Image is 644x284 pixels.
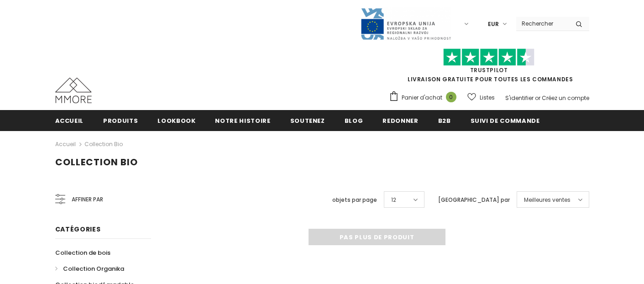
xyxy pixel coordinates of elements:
span: Listes [480,93,495,102]
span: B2B [438,116,451,125]
span: Redonner [382,116,418,125]
a: Produits [103,110,138,131]
a: Javni Razpis [360,20,451,27]
span: 0 [446,92,456,102]
span: Affiner par [72,195,103,205]
span: or [535,94,540,102]
span: Blog [345,116,363,125]
input: Search Site [516,17,569,30]
span: LIVRAISON GRATUITE POUR TOUTES LES COMMANDES [389,53,589,83]
span: Accueil [55,116,84,125]
span: Meilleures ventes [524,195,571,205]
a: B2B [438,110,451,131]
label: objets par page [332,195,377,205]
a: Notre histoire [215,110,270,131]
span: Lookbook [157,116,195,125]
span: Notre histoire [215,116,270,125]
a: Collection de bois [55,245,110,261]
a: Lookbook [157,110,195,131]
a: Collection Organika [55,261,124,277]
a: Accueil [55,139,76,150]
span: Collection Organika [63,264,124,273]
img: Cas MMORE [55,78,92,103]
a: S'identifier [505,94,534,102]
a: Redonner [382,110,418,131]
a: Panier d'achat 0 [389,91,461,105]
img: Javni Razpis [360,7,451,41]
label: [GEOGRAPHIC_DATA] par [438,195,510,205]
a: soutenez [290,110,325,131]
span: Produits [103,116,138,125]
span: Collection de bois [55,248,110,257]
span: Suivi de commande [471,116,540,125]
a: Créez un compte [542,94,589,102]
span: soutenez [290,116,325,125]
span: Panier d'achat [402,93,442,102]
a: Suivi de commande [471,110,540,131]
a: Blog [345,110,363,131]
span: 12 [391,195,396,205]
span: Catégories [55,225,101,234]
span: Collection Bio [55,156,138,168]
a: TrustPilot [470,66,508,74]
a: Collection Bio [84,140,123,148]
a: Listes [467,89,495,105]
img: Faites confiance aux étoiles pilotes [443,48,534,66]
span: EUR [488,20,499,29]
a: Accueil [55,110,84,131]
